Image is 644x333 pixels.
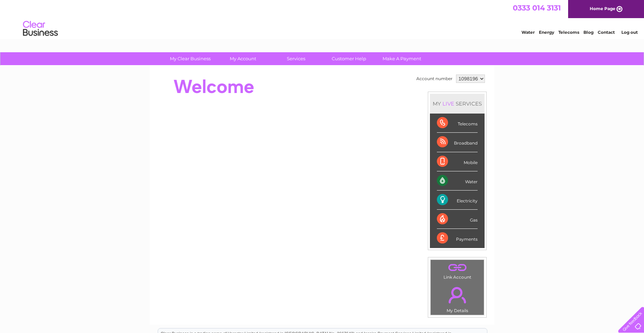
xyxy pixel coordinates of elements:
a: Energy [539,30,554,35]
a: 0333 014 3131 [513,3,561,12]
div: Clear Business is a trading name of Verastar Limited (registered in [GEOGRAPHIC_DATA] No. 3667643... [158,4,487,34]
a: Water [521,30,535,35]
a: . [432,262,482,274]
td: Link Account [430,260,484,281]
img: logo.png [23,18,58,39]
a: Services [267,52,325,65]
td: My Details [430,281,484,315]
div: Payments [437,229,478,248]
a: Blog [583,30,594,35]
a: . [432,283,482,307]
a: Contact [598,30,615,35]
a: Customer Help [320,52,378,65]
div: Gas [437,210,478,229]
div: LIVE [441,100,456,107]
div: Broadband [437,133,478,152]
div: Telecoms [437,114,478,133]
a: Telecoms [558,30,579,35]
div: Mobile [437,152,478,171]
a: Make A Payment [373,52,431,65]
a: My Account [214,52,272,65]
div: MY SERVICES [430,94,485,114]
div: Electricity [437,191,478,210]
td: Account number [415,73,454,85]
div: Water [437,171,478,191]
a: Log out [621,30,638,35]
a: My Clear Business [162,52,219,65]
